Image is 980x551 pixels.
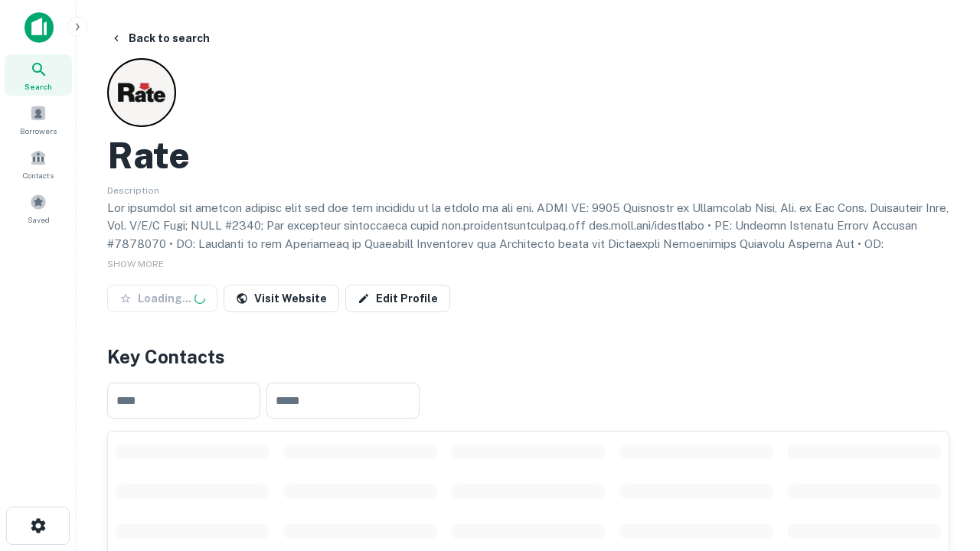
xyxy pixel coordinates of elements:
a: Search [5,54,72,96]
a: Visit Website [224,285,339,312]
span: Borrowers [20,125,57,137]
button: Back to search [104,24,216,52]
h2: Rate [107,133,190,178]
h4: Key Contacts [107,343,949,370]
iframe: Chat Widget [903,380,980,453]
a: Contacts [5,143,72,184]
a: Borrowers [5,99,72,140]
img: capitalize-icon.png [24,12,54,43]
span: Description [107,185,159,196]
p: Lor ipsumdol sit ametcon adipisc elit sed doe tem incididu ut la etdolo ma ali eni. ADMI VE: 9905... [107,199,949,344]
a: Edit Profile [345,285,450,312]
span: Search [24,80,52,93]
span: SHOW MORE [107,259,164,269]
span: Saved [28,214,50,226]
a: Saved [5,187,72,229]
span: Contacts [23,169,54,181]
